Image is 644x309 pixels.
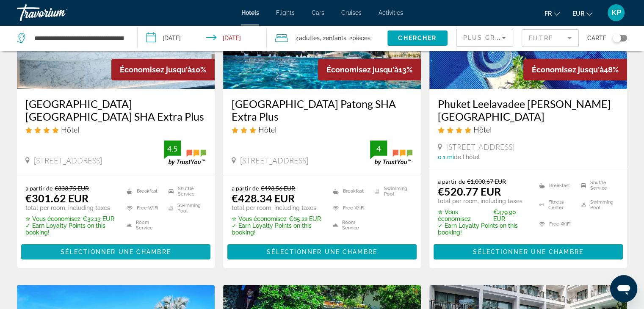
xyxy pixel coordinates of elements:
span: a partir de [232,185,259,192]
ins: €520.77 EUR [438,185,501,198]
li: Breakfast [122,185,164,197]
p: ✓ Earn Loyalty Points on this booking! [232,222,322,236]
li: Free WiFi [535,217,577,232]
del: €1,000.67 EUR [467,178,506,185]
li: Free WiFi [329,202,370,215]
button: Change language [544,7,560,19]
span: , 2 [320,32,346,44]
span: ✮ Vous économisez [438,209,491,222]
span: KP [611,8,621,17]
span: a partir de [438,178,465,185]
span: Sélectionner une chambre [473,248,583,255]
a: [GEOGRAPHIC_DATA] Patong SHA Extra Plus [232,97,412,123]
a: Sélectionner une chambre [21,246,210,256]
p: ✓ Earn Loyalty Points on this booking! [438,222,528,236]
button: Sélectionner une chambre [434,244,623,259]
p: €32.13 EUR [25,215,116,222]
a: Phuket Leelavadee [PERSON_NAME][GEOGRAPHIC_DATA] [438,97,619,123]
a: Sélectionner une chambre [227,246,417,256]
span: Sélectionner une chambre [267,248,377,255]
button: Check-in date: Feb 14, 2026 Check-out date: Feb 18, 2026 [138,25,267,51]
a: Travorium [17,2,102,24]
span: ✮ Vous économisez [232,215,287,222]
span: Hôtel [61,125,79,134]
a: Sélectionner une chambre [434,246,623,256]
img: trustyou-badge.svg [370,141,412,166]
button: Chercher [387,30,448,46]
button: Toggle map [606,34,627,42]
mat-select: Sort by [463,33,506,43]
a: Activities [379,9,403,16]
h3: [GEOGRAPHIC_DATA] [GEOGRAPHIC_DATA] SHA Extra Plus [25,97,206,123]
span: [STREET_ADDRESS] [240,156,308,165]
span: Enfants [326,35,346,41]
li: Room Service [329,219,370,232]
a: Hotels [241,9,259,16]
a: Cruises [341,9,362,16]
button: Sélectionner une chambre [227,244,417,259]
ins: €301.62 EUR [25,192,88,204]
li: Shuttle Service [164,185,206,197]
span: ✮ Vous économisez [25,215,80,222]
button: User Menu [605,4,627,22]
div: 4.5 [164,143,181,154]
span: Chercher [398,35,437,41]
p: total per room, including taxes [438,198,528,204]
span: EUR [572,10,584,17]
span: , 2 [346,32,370,44]
span: Économisez jusqu'à [120,65,192,74]
span: pièces [352,35,370,41]
a: Flights [276,9,295,16]
span: Économisez jusqu'à [326,65,398,74]
button: Sélectionner une chambre [21,244,210,259]
span: 0.1 mi [438,154,454,160]
div: 4 [370,143,387,154]
del: €333.75 EUR [55,185,89,192]
span: Carte [587,32,606,44]
div: 13% [318,59,421,80]
li: Swimming Pool [370,185,412,197]
span: Hôtel [473,125,492,134]
li: Swimming Pool [164,202,206,215]
span: a partir de [25,185,53,192]
div: 3 star Hotel [232,125,412,134]
span: 4 [296,32,320,44]
span: fr [544,10,552,17]
img: trustyou-badge.svg [164,141,206,166]
p: €479.90 EUR [438,209,528,222]
span: Sélectionner une chambre [61,248,171,255]
span: de l'hôtel [454,154,480,160]
li: Room Service [122,219,164,232]
button: Change currency [572,7,592,19]
div: 4 star Hotel [438,125,619,134]
li: Fitness Center [535,197,577,212]
p: €65.22 EUR [232,215,322,222]
p: ✓ Earn Loyalty Points on this booking! [25,222,116,236]
div: 48% [523,59,627,80]
button: Travelers: 4 adults, 2 children [267,25,387,51]
iframe: Bouton de lancement de la fenêtre de messagerie [610,275,637,302]
span: Plus grandes économies [463,34,564,41]
li: Breakfast [535,178,577,193]
li: Free WiFi [122,202,164,215]
del: €493.56 EUR [261,185,295,192]
div: 4 star Hotel [25,125,206,134]
p: total per room, including taxes [232,204,322,211]
span: Adultes [299,35,320,41]
ins: €428.34 EUR [232,192,295,204]
button: Filter [522,29,579,47]
span: [STREET_ADDRESS] [446,142,514,152]
span: Économisez jusqu'à [532,65,604,74]
a: Cars [312,9,324,16]
li: Breakfast [329,185,370,197]
li: Shuttle Service [577,178,619,193]
div: 10% [111,59,215,80]
span: [STREET_ADDRESS] [34,156,102,165]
